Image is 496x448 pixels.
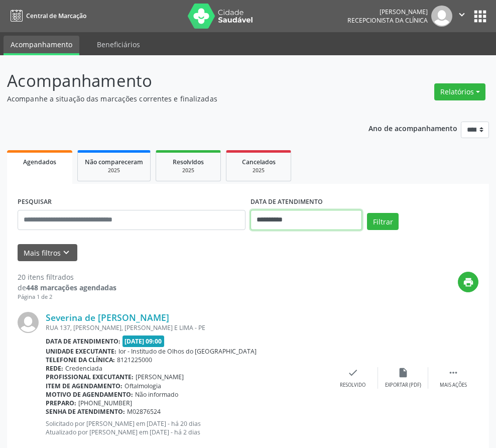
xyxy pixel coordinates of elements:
[385,382,421,389] div: Exportar (PDF)
[78,399,132,407] span: [PHONE_NUMBER]
[18,194,52,210] label: PESQUISAR
[448,367,459,378] i: 
[127,407,161,416] span: M02876524
[368,122,457,134] p: Ano de acompanhamento
[398,367,409,378] i: insert_drive_file
[46,373,134,381] b: Profissional executante:
[46,399,76,407] b: Preparo:
[233,167,284,174] div: 2025
[347,8,428,16] div: [PERSON_NAME]
[347,16,428,25] span: Recepcionista da clínica
[7,8,86,24] a: Central de Marcação
[434,83,485,100] button: Relatórios
[135,390,178,399] span: Não informado
[118,347,257,356] span: Ior - Institudo de Olhos do [GEOGRAPHIC_DATA]
[18,272,116,282] div: 20 itens filtrados
[463,277,474,288] i: print
[61,247,72,258] i: keyboard_arrow_down
[458,272,478,292] button: print
[440,382,467,389] div: Mais ações
[456,9,467,20] i: 
[242,158,276,166] span: Cancelados
[4,36,79,55] a: Acompanhamento
[26,12,86,20] span: Central de Marcação
[85,158,143,166] span: Não compareceram
[18,282,116,293] div: de
[117,356,152,364] span: 8121225000
[23,158,56,166] span: Agendados
[471,8,489,25] button: apps
[18,293,116,301] div: Página 1 de 2
[173,158,204,166] span: Resolvidos
[85,167,143,174] div: 2025
[46,356,115,364] b: Telefone da clínica:
[90,36,147,53] a: Beneficiários
[18,312,39,333] img: img
[136,373,184,381] span: [PERSON_NAME]
[452,6,471,27] button: 
[125,382,161,390] span: Oftalmologia
[431,6,452,27] img: img
[347,367,358,378] i: check
[46,364,63,373] b: Rede:
[367,213,399,230] button: Filtrar
[46,312,169,323] a: Severina de [PERSON_NAME]
[251,194,323,210] label: DATA DE ATENDIMENTO
[46,382,122,390] b: Item de agendamento:
[46,347,116,356] b: Unidade executante:
[46,419,328,436] p: Solicitado por [PERSON_NAME] em [DATE] - há 20 dias Atualizado por [PERSON_NAME] em [DATE] - há 2...
[46,337,120,346] b: Data de atendimento:
[18,244,77,262] button: Mais filtroskeyboard_arrow_down
[163,167,213,174] div: 2025
[65,364,102,373] span: Credenciada
[46,323,328,332] div: RUA 137, [PERSON_NAME], [PERSON_NAME] E LIMA - PE
[46,390,133,399] b: Motivo de agendamento:
[122,335,165,347] span: [DATE] 09:00
[26,283,116,292] strong: 448 marcações agendadas
[7,68,344,93] p: Acompanhamento
[7,93,344,104] p: Acompanhe a situação das marcações correntes e finalizadas
[46,407,125,416] b: Senha de atendimento:
[340,382,365,389] div: Resolvido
